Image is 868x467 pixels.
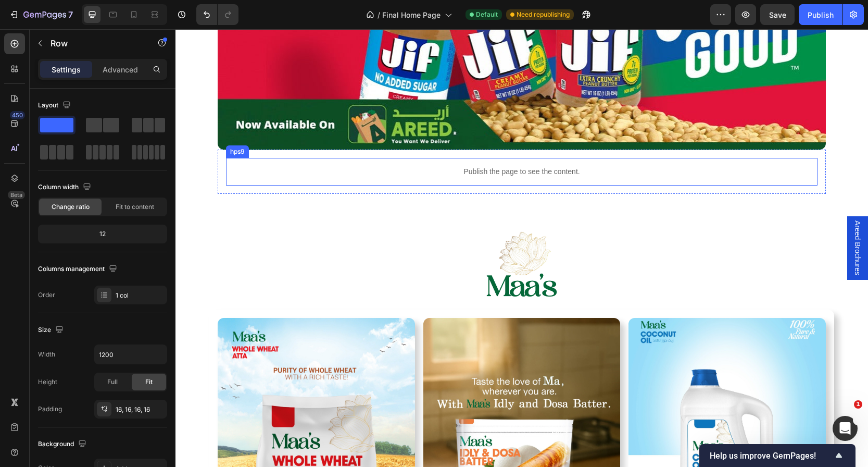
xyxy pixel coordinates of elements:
button: 7 [4,4,78,25]
span: Final Home Page [382,9,441,20]
div: 16, 16, 16, 16 [116,405,165,414]
span: Change ratio [52,202,90,212]
div: Layout [38,99,73,113]
div: 450 [10,111,25,119]
div: hps9 [53,118,71,127]
div: Columns management [38,262,119,276]
span: Fit [145,377,153,387]
span: Save [769,10,786,19]
span: 1 [854,400,862,409]
button: Save [760,4,795,25]
button: Show survey - Help us improve GemPages! [710,449,845,462]
img: gempages_528694895989228566-7633f978-9c6c-49e4-b645-9c7d04617bac.jpg [294,190,398,280]
div: Padding [38,404,62,414]
div: Width [38,350,55,359]
div: Order [38,290,55,300]
p: Advanced [103,64,138,75]
span: Help us improve GemPages! [710,451,833,461]
div: Height [38,377,57,387]
p: 7 [68,8,73,21]
div: Size [38,323,66,337]
p: Settings [52,64,81,75]
span: Fit to content [116,202,154,212]
div: Publish [808,9,834,20]
div: Background [38,437,89,451]
div: Undo/Redo [196,4,238,25]
span: Need republishing [517,10,570,19]
span: Full [107,377,118,387]
span: Default [476,10,498,19]
iframe: To enrich screen reader interactions, please activate Accessibility in Grammarly extension settings [175,29,868,467]
div: 1 col [116,291,165,300]
input: Auto [95,345,167,364]
div: Column width [38,180,93,194]
span: / [378,9,380,20]
div: 12 [40,227,165,241]
iframe: Intercom live chat [833,416,858,441]
p: Publish the page to see the content. [51,137,642,148]
div: Beta [8,191,25,199]
button: Publish [799,4,842,25]
span: Areed Brochures [677,191,687,246]
p: Row [51,37,139,50]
